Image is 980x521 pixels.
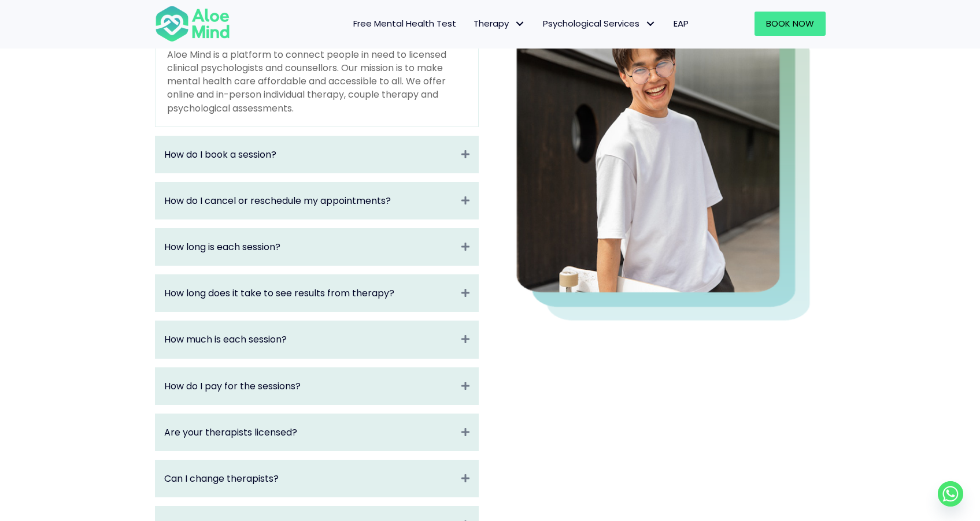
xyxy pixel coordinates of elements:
span: Therapy: submenu [512,16,528,32]
span: Therapy [474,17,526,29]
p: Aloe Mind is a platform to connect people in need to licensed clinical psychologists and counsell... [167,48,467,115]
nav: Menu [245,12,697,36]
a: How long is each session? [164,240,456,254]
a: How do I pay for the sessions? [164,379,456,393]
span: Psychological Services [543,17,656,29]
i: Expand [461,426,469,439]
i: Expand [461,148,469,161]
a: Whatsapp [938,481,963,507]
i: Expand [461,333,469,346]
i: Expand [461,240,469,254]
img: happy asian boy [502,2,826,326]
img: Aloe mind Logo [155,5,230,43]
i: Expand [461,379,469,393]
i: Expand [461,286,469,300]
a: Psychological ServicesPsychological Services: submenu [534,12,665,36]
a: Free Mental Health Test [345,12,465,36]
span: Psychological Services: submenu [642,16,659,32]
span: Free Mental Health Test [353,17,456,29]
a: How do I cancel or reschedule my appointments? [164,194,456,207]
span: EAP [674,17,689,29]
a: How do I book a session? [164,148,456,161]
i: Expand [461,472,469,485]
a: How much is each session? [164,333,456,346]
i: Expand [461,194,469,207]
a: TherapyTherapy: submenu [465,12,534,36]
span: Book Now [766,17,814,29]
a: How long does it take to see results from therapy? [164,286,456,300]
a: Book Now [755,12,826,36]
a: Are your therapists licensed? [164,426,456,439]
a: EAP [665,12,697,36]
a: Can I change therapists? [164,472,456,485]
